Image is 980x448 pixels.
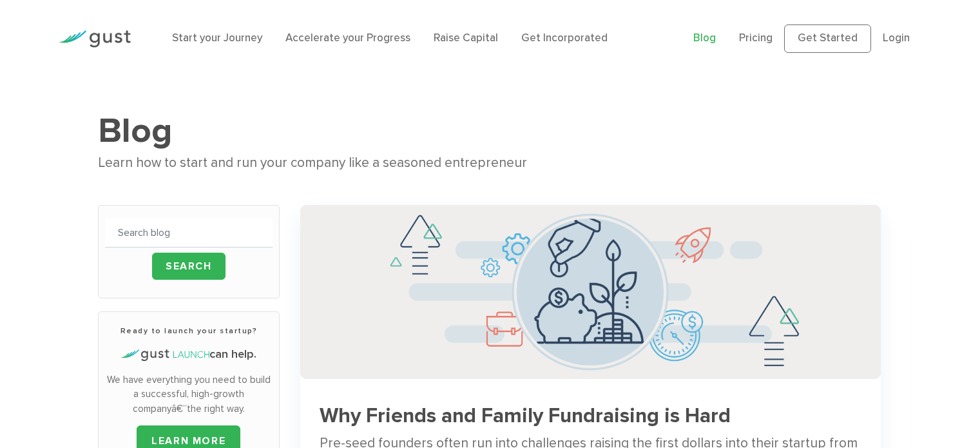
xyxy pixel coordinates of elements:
[105,373,273,416] p: We have everything you need to build a successful, high-growth companyâ€”the right way.
[521,32,608,44] a: Get Incorporated
[285,32,410,44] a: Accelerate your Progress
[320,405,861,427] h3: Why Friends and Family Fundraising is Hard
[59,30,131,48] img: Gust Logo
[434,32,498,44] a: Raise Capital
[739,32,773,44] a: Pricing
[105,346,273,363] h4: can help.
[98,110,882,152] h1: Blog
[152,253,226,280] input: Search
[883,32,910,44] a: Login
[784,24,871,53] a: Get Started
[693,32,716,44] a: Blog
[105,325,273,336] h3: Ready to launch your startup?
[105,219,273,248] input: Search blog
[300,205,881,379] img: Successful Startup Founders Invest In Their Own Ventures 0742d64fd6a698c3cfa409e71c3cc4e5620a7e72...
[98,152,882,174] div: Learn how to start and run your company like a seasoned entrepreneur
[172,32,262,44] a: Start your Journey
